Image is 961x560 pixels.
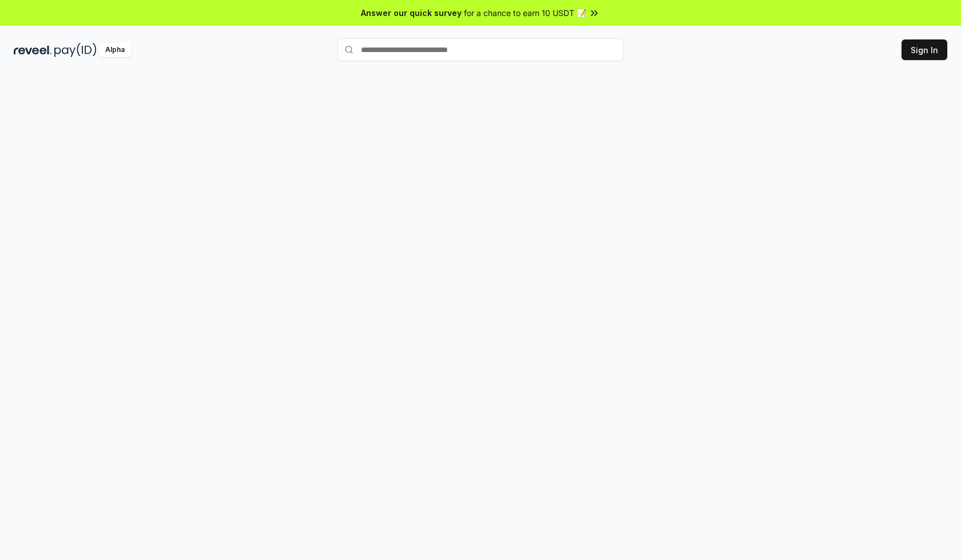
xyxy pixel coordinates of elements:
[54,43,97,57] img: pay_id
[361,7,462,19] span: Answer our quick survey
[99,43,131,57] div: Alpha
[902,39,947,60] button: Sign In
[464,7,586,19] span: for a chance to earn 10 USDT 📝
[14,43,52,57] img: reveel_dark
